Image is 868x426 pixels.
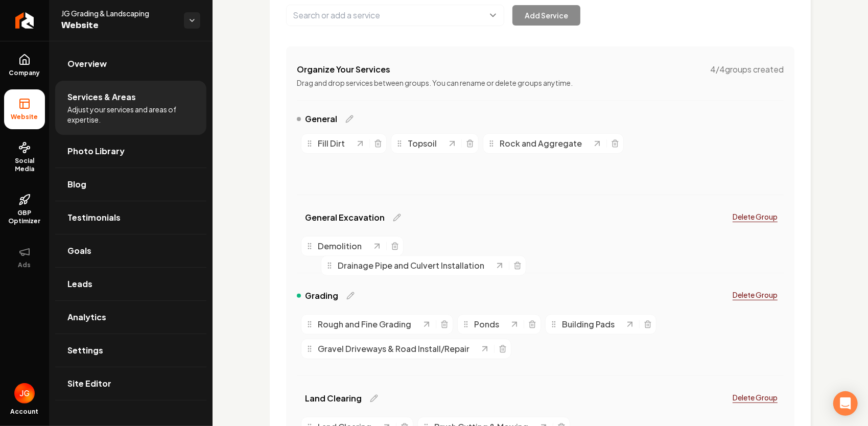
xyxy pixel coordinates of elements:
[67,278,92,290] span: Leads
[14,383,35,404] button: Open user button
[733,290,778,300] p: Delete Group
[306,343,480,355] div: Gravel Driveways & Road Install/Repair
[833,391,858,416] div: Open Intercom Messenger
[67,58,107,70] span: Overview
[318,318,411,330] span: Rough and Fine Grading
[7,113,42,121] span: Website
[4,209,45,225] span: GBP Optimizer
[67,145,125,157] span: Photo Library
[67,211,121,224] span: Testimonials
[67,311,106,323] span: Analytics
[318,137,345,150] span: Fill Dirt
[67,91,136,103] span: Services & Areas
[733,211,778,222] p: Delete Group
[4,185,45,233] a: GBP Optimizer
[67,104,194,125] span: Adjust your services and areas of expertise.
[550,318,625,330] div: Building Pads
[55,301,206,334] a: Analytics
[726,207,784,226] button: Delete Group
[487,137,592,150] div: Rock and Aggregate
[325,259,495,272] div: Drainage Pipe and Culvert Installation
[55,135,206,168] a: Photo Library
[4,157,45,173] span: Social Media
[710,63,784,76] span: 4 / 4 groups created
[4,45,45,85] a: Company
[318,343,470,355] span: Gravel Driveways & Road Install/Repair
[305,290,338,302] span: Grading
[408,137,437,150] span: Topsoil
[5,69,44,77] span: Company
[733,392,778,403] p: Delete Group
[55,234,206,267] a: Goals
[14,383,35,404] img: John Glover
[67,178,86,191] span: Blog
[61,18,176,33] span: Website
[306,240,372,252] div: Demolition
[4,133,45,181] a: Social Media
[305,113,337,125] span: General
[306,318,421,330] div: Rough and Fine Grading
[67,377,111,390] span: Site Editor
[474,318,499,330] span: Ponds
[338,259,484,272] span: Drainage Pipe and Culvert Installation
[67,344,103,357] span: Settings
[55,367,206,400] a: Site Editor
[15,12,34,29] img: Rebolt Logo
[11,408,39,416] span: Account
[500,137,582,150] span: Rock and Aggregate
[297,63,390,76] h4: Organize Your Services
[61,8,176,18] span: JG Grading & Landscaping
[562,318,615,330] span: Building Pads
[305,211,385,224] span: General Excavation
[305,392,362,405] span: Land Clearing
[297,78,784,88] p: Drag and drop services between groups. You can rename or delete groups anytime.
[67,245,91,257] span: Goals
[14,261,35,269] span: Ads
[55,268,206,300] a: Leads
[55,334,206,367] a: Settings
[462,318,509,330] div: Ponds
[318,240,362,252] span: Demolition
[726,388,784,407] button: Delete Group
[395,137,447,150] div: Topsoil
[55,201,206,234] a: Testimonials
[55,168,206,201] a: Blog
[306,137,355,150] div: Fill Dirt
[4,238,45,277] button: Ads
[55,48,206,80] a: Overview
[726,286,784,304] button: Delete Group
